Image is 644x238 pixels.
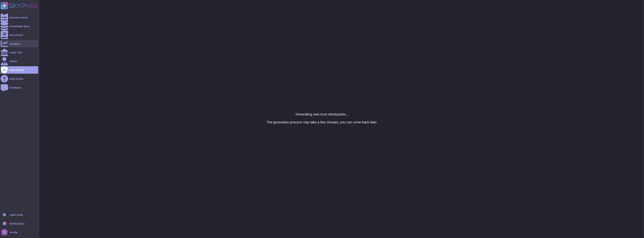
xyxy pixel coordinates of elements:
[9,214,23,216] div: Light mode
[9,78,24,80] div: Help Center
[9,34,23,36] div: Documents
[9,222,25,225] span: Notifications
[267,120,377,124] h5: The generation process may take a few minutes, you can come back later.
[9,86,21,89] div: Feedback
[9,16,28,19] div: Questionnaires
[1,31,38,39] a: Documents
[9,51,22,54] div: CAIQ / SIG
[9,69,24,71] div: Trust Center
[1,14,38,21] a: Questionnaires
[1,40,38,47] a: Analytics
[267,112,377,116] h5: Generating new trust checkpoints...
[1,57,38,65] a: Admin
[1,84,38,91] a: Feedback
[9,42,21,45] div: Analytics
[1,229,10,236] button: user
[5,222,7,224] div: 5
[1,229,7,235] img: user
[1,49,38,56] a: CAIQ / SIG
[1,22,38,30] a: Knowledge Base
[10,231,18,234] span: Profile
[1,66,38,74] a: Trust Center
[9,25,30,27] div: Knowledge Base
[9,60,17,63] div: Admin
[1,75,38,82] a: Help Center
